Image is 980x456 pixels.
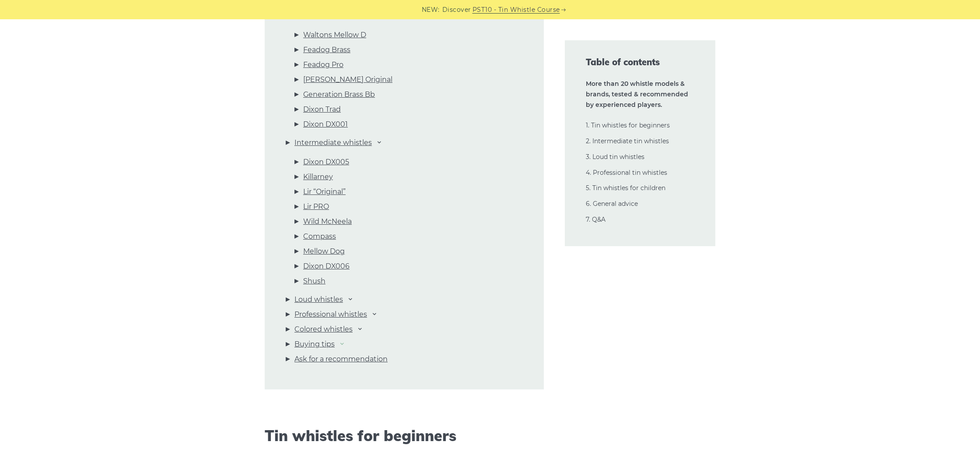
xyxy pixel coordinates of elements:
a: Dixon DX001 [303,119,348,130]
a: Buying tips [294,339,335,350]
a: Intermediate whistles [294,137,372,148]
span: NEW: [422,5,440,15]
a: Feadog Pro [303,59,343,71]
a: Mellow Dog [303,246,345,257]
a: Loud whistles [294,294,343,305]
a: Dixon Trad [303,104,341,115]
a: Shush [303,276,325,287]
span: Table of contents [586,56,694,68]
a: Compass [303,231,336,242]
a: 2. Intermediate tin whistles [586,137,669,145]
a: Wild McNeela [303,216,352,227]
a: Dixon DX005 [303,156,349,168]
a: Lir PRO [303,201,329,212]
a: Colored whistles [294,324,353,335]
a: 4. Professional tin whistles [586,169,667,177]
span: Discover [442,5,471,15]
a: Generation Brass Bb [303,89,375,100]
a: 1. Tin whistles for beginners [586,121,670,129]
a: 5. Tin whistles for children [586,184,665,192]
a: Killarney [303,171,333,183]
a: 6. General advice [586,200,638,208]
a: Feadog Brass [303,44,350,56]
h2: Tin whistles for beginners [265,427,544,445]
a: Professional whistles [294,309,367,320]
a: Waltons Mellow D [303,29,366,41]
a: [PERSON_NAME] Original [303,74,392,85]
a: PST10 - Tin Whistle Course [472,5,560,15]
a: Lir “Original” [303,186,346,198]
a: 7. Q&A [586,216,605,223]
a: Ask for a recommendation [294,353,388,365]
strong: More than 20 whistle models & brands, tested & recommended by experienced players. [586,80,688,109]
a: 3. Loud tin whistles [586,153,644,161]
a: Dixon DX006 [303,261,350,272]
